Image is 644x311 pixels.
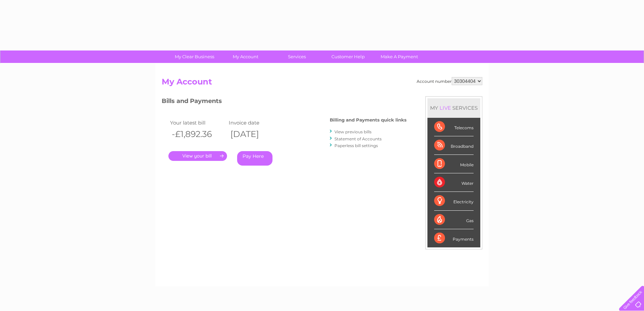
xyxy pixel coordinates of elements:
[218,50,273,63] a: My Account
[227,127,286,141] th: [DATE]
[334,143,378,148] a: Paperless bill settings
[417,77,482,85] div: Account number
[167,50,222,63] a: My Clear Business
[434,136,474,155] div: Broadband
[434,229,474,247] div: Payments
[434,173,474,192] div: Water
[438,105,452,111] div: LIVE
[162,96,407,108] h3: Bills and Payments
[334,129,372,134] a: View previous bills
[330,117,407,123] h4: Billing and Payments quick links
[320,50,376,63] a: Customer Help
[227,118,286,127] td: Invoice date
[434,192,474,210] div: Electricity
[237,151,272,166] a: Pay Here
[434,155,474,173] div: Mobile
[168,151,227,161] a: .
[334,136,382,141] a: Statement of Accounts
[427,98,480,117] div: MY SERVICES
[372,50,427,63] a: Make A Payment
[434,118,474,136] div: Telecoms
[434,211,474,229] div: Gas
[269,50,325,63] a: Services
[168,127,227,141] th: -£1,892.36
[168,118,227,127] td: Your latest bill
[162,77,482,90] h2: My Account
